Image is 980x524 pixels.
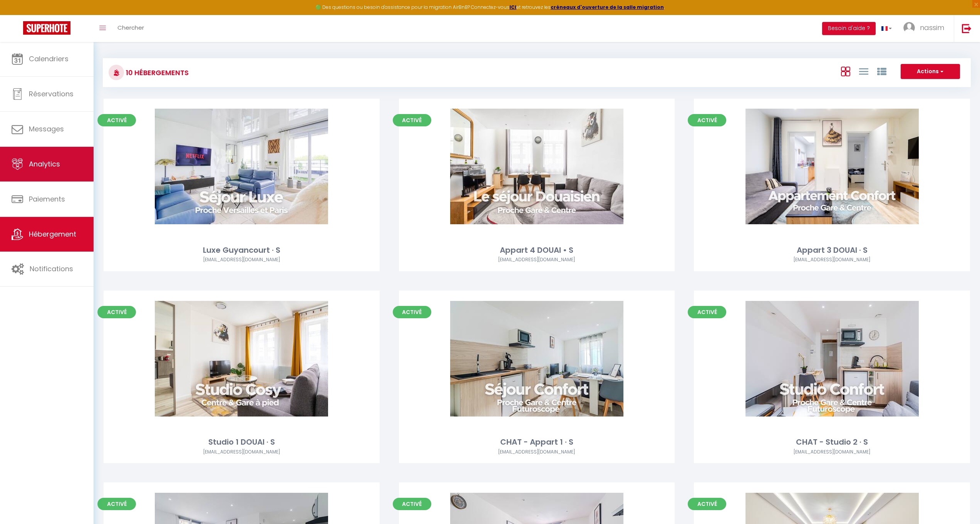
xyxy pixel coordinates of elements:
[29,54,69,64] span: Calendriers
[694,256,970,264] div: Airbnb
[97,306,136,318] span: Activé
[29,229,76,239] span: Hébergement
[688,498,726,510] span: Activé
[104,244,380,256] div: Luxe Guyancourt · S
[903,22,915,34] img: ...
[104,256,380,264] div: Airbnb
[920,23,944,32] span: nassim
[104,436,380,448] div: Studio 1 DOUAI · S
[399,448,675,456] div: Airbnb
[962,24,972,33] img: logout
[399,436,675,448] div: CHAT - Appart 1 · S
[688,114,726,126] span: Activé
[688,306,726,318] span: Activé
[859,65,868,77] a: Vue en Liste
[97,498,136,510] span: Activé
[399,244,675,256] div: Appart 4 DOUAI • S
[509,4,516,10] a: ICI
[124,64,189,81] h3: 10 Hébergements
[877,65,886,77] a: Vue par Groupe
[393,114,431,126] span: Activé
[6,3,29,26] button: Ouvrir le widget de chat LiveChat
[393,306,431,318] span: Activé
[97,114,136,126] span: Activé
[29,124,64,134] span: Messages
[694,448,970,456] div: Airbnb
[822,22,876,35] button: Besoin d'aide ?
[551,4,664,10] a: créneaux d'ouverture de la salle migration
[112,15,150,42] a: Chercher
[30,264,73,274] span: Notifications
[399,256,675,264] div: Airbnb
[694,244,970,256] div: Appart 3 DOUAI · S
[117,24,144,32] span: Chercher
[23,21,70,35] img: Super Booking
[901,64,960,79] button: Actions
[29,159,60,169] span: Analytics
[393,498,431,510] span: Activé
[694,436,970,448] div: CHAT - Studio 2 · S
[841,65,850,77] a: Vue en Box
[104,448,380,456] div: Airbnb
[29,194,65,204] span: Paiements
[29,89,74,99] span: Réservations
[898,15,954,42] a: ... nassim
